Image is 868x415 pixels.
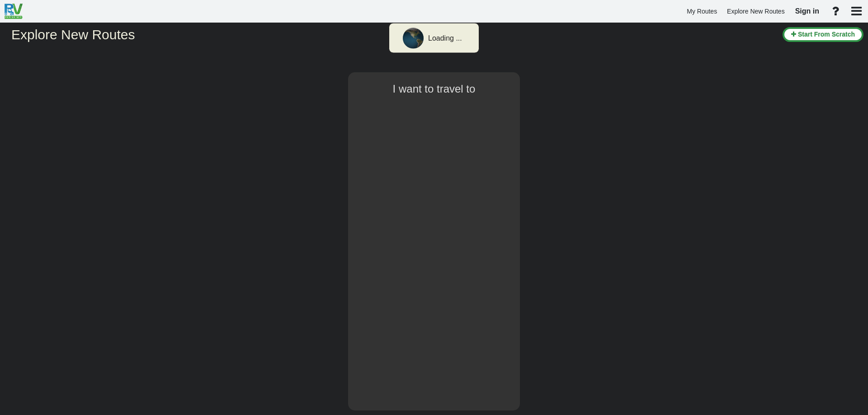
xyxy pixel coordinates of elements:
[791,2,823,21] a: Sign in
[795,7,819,15] span: Sign in
[428,33,462,44] div: Loading ...
[683,3,721,20] a: My Routes
[783,27,863,42] button: Start From Scratch
[11,27,776,42] h2: Explore New Routes
[798,31,855,38] span: Start From Scratch
[393,83,476,95] span: I want to travel to
[687,8,717,15] span: My Routes
[723,3,789,20] a: Explore New Routes
[727,8,785,15] span: Explore New Routes
[5,4,23,19] img: RvPlanetLogo.png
